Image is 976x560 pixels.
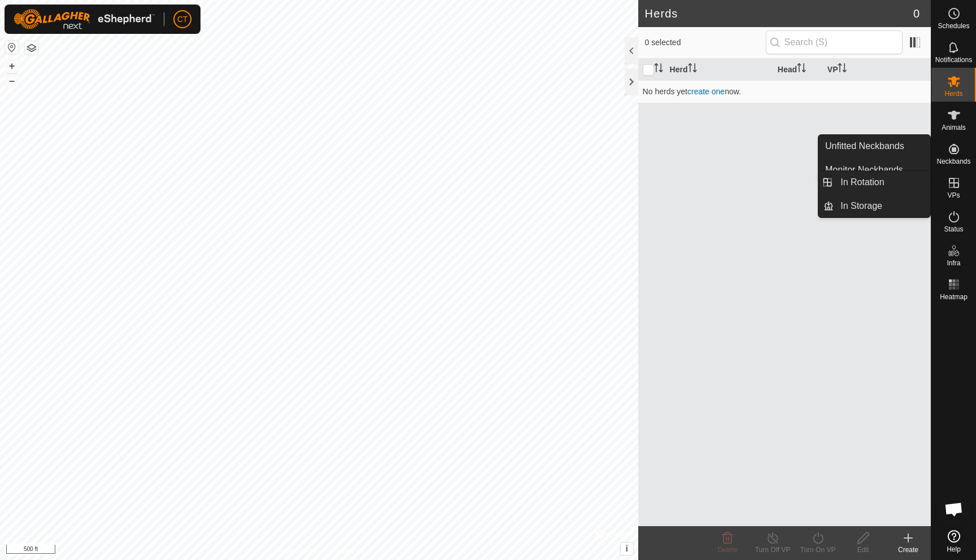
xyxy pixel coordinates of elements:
[645,37,766,49] span: 0 selected
[797,65,806,74] p-sorticon: Activate to sort
[936,158,970,165] span: Neckbands
[645,7,913,20] h2: Herds
[750,545,795,555] div: Turn Off VP
[5,41,19,54] button: Reset Map
[638,80,931,103] td: No herds yet now.
[718,546,738,554] span: Delete
[940,294,968,300] span: Heatmap
[947,192,960,199] span: VPs
[840,176,884,189] span: In Rotation
[5,59,19,73] button: +
[834,195,930,217] a: In Storage
[947,546,961,553] span: Help
[177,14,188,25] span: CT
[25,41,38,55] button: Map Layers
[935,56,972,63] span: Notifications
[938,23,969,29] span: Schedules
[823,59,931,81] th: VP
[14,9,155,29] img: Gallagher Logo
[944,90,962,97] span: Herds
[687,87,725,96] a: create one
[665,59,773,81] th: Herd
[818,171,930,194] li: In Rotation
[931,526,976,557] a: Help
[886,545,931,555] div: Create
[654,65,663,74] p-sorticon: Activate to sort
[818,195,930,217] li: In Storage
[621,542,633,555] button: i
[913,5,920,22] span: 0
[937,492,971,526] a: Open chat
[834,171,930,194] a: In Rotation
[818,159,930,181] a: Monitor Neckbands
[825,139,904,153] span: Unfitted Neckbands
[625,544,628,553] span: i
[766,30,903,54] input: Search (S)
[942,124,966,131] span: Animals
[818,135,930,158] a: Unfitted Neckbands
[274,545,317,555] a: Privacy Policy
[944,226,963,233] span: Status
[947,260,960,266] span: Infra
[838,65,847,74] p-sorticon: Activate to sort
[795,545,840,555] div: Turn On VP
[5,74,19,88] button: –
[688,65,697,74] p-sorticon: Activate to sort
[330,545,363,555] a: Contact Us
[773,59,823,81] th: Head
[840,199,882,213] span: In Storage
[840,545,886,555] div: Edit
[825,163,903,177] span: Monitor Neckbands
